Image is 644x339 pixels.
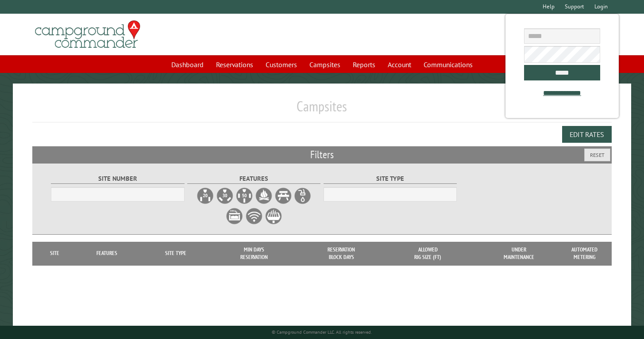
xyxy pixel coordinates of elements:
th: Reservation Block Days [298,242,385,265]
img: Campground Commander [32,17,143,52]
a: Dashboard [166,56,209,73]
h2: Filters [32,146,612,163]
a: Account [382,56,416,73]
label: Water Hookup [294,187,312,205]
a: Communications [418,56,478,73]
a: Reservations [211,56,258,73]
label: 30A Electrical Hookup [216,187,234,205]
label: Picnic Table [274,187,292,205]
a: Campsites [304,56,346,73]
a: Reports [347,56,381,73]
label: Sewer Hookup [226,207,243,225]
label: Grill [265,207,282,225]
th: Automated metering [567,242,602,265]
label: Firepit [255,187,273,205]
th: Under Maintenance [471,242,567,265]
label: 20A Electrical Hookup [197,187,214,205]
label: WiFi Service [245,207,263,225]
label: Features [187,174,320,184]
th: Allowed Rig Size (ft) [385,242,471,265]
a: Customers [260,56,302,73]
th: Features [73,242,141,265]
th: Min Days Reservation [211,242,298,265]
label: Site Type [324,174,457,184]
th: Site Type [141,242,210,265]
small: © Campground Commander LLC. All rights reserved. [272,329,372,335]
h1: Campsites [32,98,612,122]
button: Reset [584,149,610,161]
label: 50A Electrical Hookup [235,187,253,205]
label: Site Number [51,174,184,184]
button: Edit Rates [562,126,612,143]
th: Site [37,242,73,265]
